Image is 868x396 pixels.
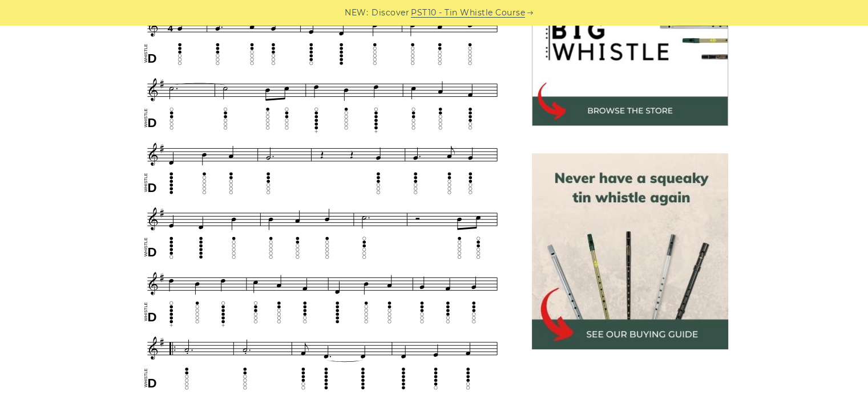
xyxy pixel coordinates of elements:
[411,6,525,19] a: PST10 - Tin Whistle Course
[372,6,409,19] span: Discover
[532,153,728,349] img: tin whistle buying guide
[345,6,368,19] span: NEW:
